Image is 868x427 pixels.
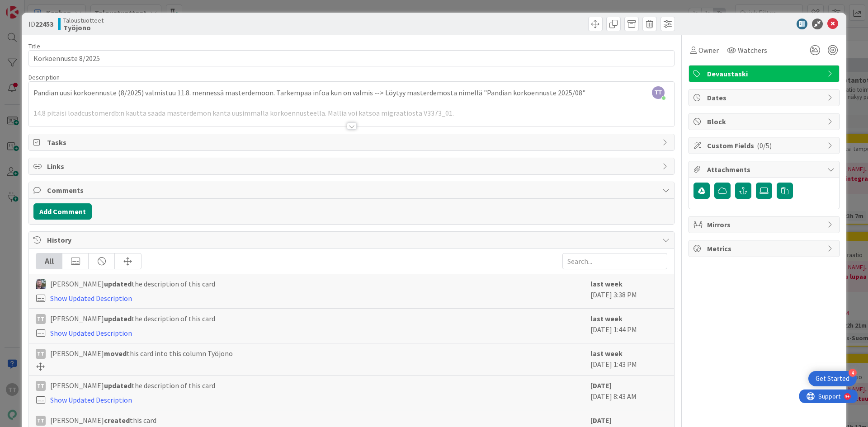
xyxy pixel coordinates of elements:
b: 22453 [35,19,53,28]
label: Title [28,42,40,50]
b: moved [104,349,127,358]
button: Add Comment [33,203,92,220]
div: TT [36,314,46,324]
b: created [104,416,130,425]
div: [DATE] 3:38 PM [590,278,667,304]
span: [PERSON_NAME] this card [50,415,156,426]
span: ( 0/5 ) [757,141,772,150]
div: Open Get Started checklist, remaining modules: 4 [808,371,857,386]
div: Get Started [816,374,849,383]
span: Attachments [707,164,823,175]
div: [DATE] 1:44 PM [590,313,667,338]
b: [DATE] [590,416,612,425]
a: Show Updated Description [50,294,132,303]
p: Pandian uusi korkoennuste (8/2025) valmistuu 11.8. mennessä masterdemoon. Tarkempaa infoa kun on ... [33,88,670,98]
span: Dates [707,92,823,103]
span: Owner [698,45,719,56]
b: last week [590,349,623,358]
span: Mirrors [707,219,823,230]
span: Metrics [707,243,823,254]
img: TK [36,279,46,289]
a: Show Updated Description [50,328,132,338]
span: ID [28,19,53,29]
span: [PERSON_NAME] the description of this card [50,278,215,289]
div: [DATE] 1:43 PM [590,348,667,371]
span: Tasks [47,137,658,148]
span: Block [707,116,823,127]
b: last week [590,279,623,288]
span: Devaustaski [707,68,823,79]
div: [DATE] 8:43 AM [590,380,667,405]
span: History [47,235,658,245]
a: Show Updated Description [50,395,132,404]
span: Custom Fields [707,140,823,151]
b: Työjono [63,24,104,31]
span: [PERSON_NAME] the description of this card [50,313,215,324]
input: type card name here... [28,50,675,66]
b: [DATE] [590,381,612,390]
div: 9+ [46,4,50,11]
div: TT [36,349,46,359]
input: Search... [562,253,667,269]
b: updated [104,381,132,390]
span: Links [47,161,658,172]
span: Description [28,73,60,81]
div: TT [36,381,46,391]
b: updated [104,314,132,323]
span: Comments [47,185,658,196]
span: Watchers [738,45,767,56]
div: TT [36,416,46,426]
div: All [36,253,62,269]
span: Support [19,1,41,12]
div: 4 [849,369,857,377]
span: Taloustuotteet [63,17,104,24]
b: last week [590,314,623,323]
span: [PERSON_NAME] the description of this card [50,380,215,391]
span: [PERSON_NAME] this card into this column Työjono [50,348,233,359]
span: TT [652,86,665,99]
b: updated [104,279,132,288]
